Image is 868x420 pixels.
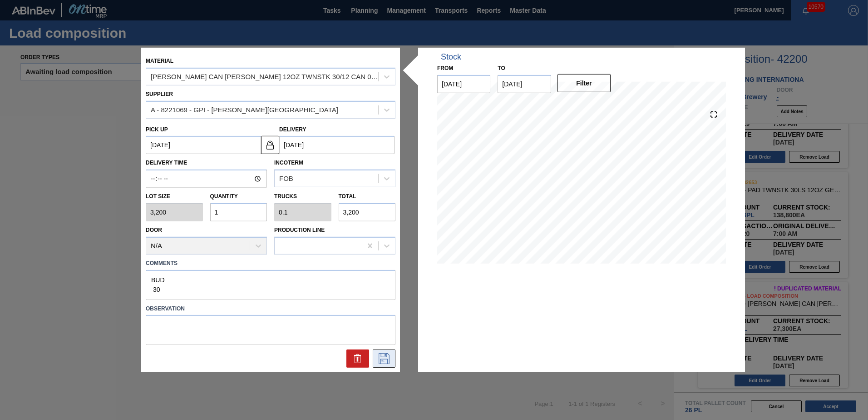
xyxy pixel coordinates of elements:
textarea: BUD 30 [146,270,395,300]
label: Delivery Time [146,156,267,170]
img: locked [265,139,276,150]
div: Delete Suggestion [346,350,369,368]
input: mm/dd/yyyy [146,136,261,154]
label: Material [146,58,173,64]
label: Comments [146,257,395,270]
label: to [498,65,505,71]
div: A - 8221069 - GPI - [PERSON_NAME][GEOGRAPHIC_DATA] [151,106,338,114]
label: From [437,65,453,71]
label: Delivery [279,126,306,132]
label: Total [339,193,356,200]
input: mm/dd/yyyy [437,75,490,93]
label: Door [146,227,162,233]
label: Production Line [274,227,325,233]
div: Save Suggestion [373,350,395,368]
div: [PERSON_NAME] CAN [PERSON_NAME] 12OZ TWNSTK 30/12 CAN 0922 [151,73,379,80]
label: Pick up [146,126,168,132]
button: Filter [557,74,611,92]
label: Lot size [146,190,203,203]
input: mm/dd/yyyy [279,136,395,154]
button: locked [261,135,279,154]
label: Quantity [210,193,238,200]
label: Supplier [146,91,173,97]
div: Stock [441,52,461,62]
label: Trucks [274,193,297,200]
label: Incoterm [274,160,303,166]
div: FOB [279,175,293,183]
label: Observation [146,302,395,315]
input: mm/dd/yyyy [498,75,551,93]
